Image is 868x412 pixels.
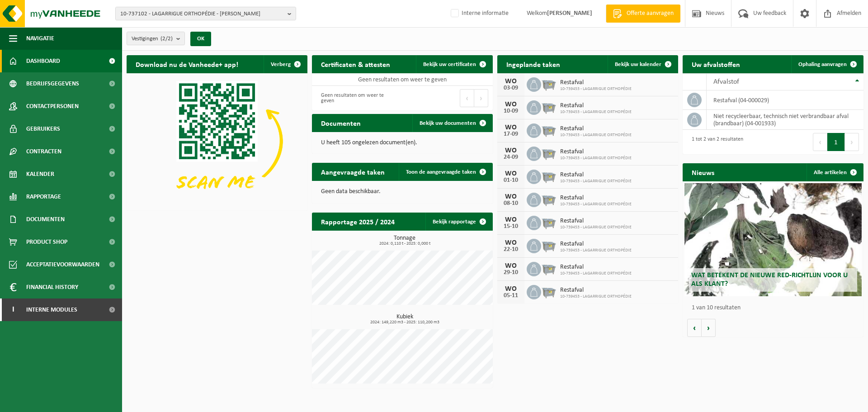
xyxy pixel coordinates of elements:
span: Restafval [560,287,632,294]
h2: Uw afvalstoffen [683,55,749,73]
td: Geen resultaten om weer te geven [312,73,493,86]
a: Bekijk uw certificaten [416,55,492,73]
span: Dashboard [26,50,60,72]
h2: Documenten [312,114,370,132]
div: WO [502,285,520,293]
button: Vestigingen(2/2) [127,32,185,45]
span: 10-739453 - LAGARRIGUE ORTHOPÉDIE [560,86,632,92]
img: Download de VHEPlus App [127,73,307,209]
span: Offerte aanvragen [624,9,676,18]
button: Next [845,133,859,151]
img: WB-2500-GAL-GY-01 [541,122,557,137]
span: Verberg [271,62,291,67]
span: Restafval [560,218,632,225]
button: OK [190,32,211,46]
span: Afvalstof [713,78,739,85]
td: niet recycleerbaar, technisch niet verbrandbaar afval (brandbaar) (04-001933) [707,110,863,130]
span: Kalender [26,163,54,185]
span: Financial History [26,276,78,298]
div: WO [502,124,520,131]
a: Wat betekent de nieuwe RED-richtlijn voor u als klant? [684,183,862,296]
span: Ophaling aanvragen [798,62,847,67]
span: Interne modules [26,298,77,321]
a: Ophaling aanvragen [791,55,863,73]
span: Rapportage [26,185,61,208]
span: Gebruikers [26,118,60,140]
p: U heeft 105 ongelezen document(en). [321,140,484,146]
img: WB-2500-GAL-GY-01 [541,191,557,207]
button: Verberg [264,55,307,73]
span: Documenten [26,208,65,231]
div: 17-09 [502,131,520,137]
h2: Certificaten & attesten [312,55,399,73]
span: Restafval [560,171,632,179]
div: 10-09 [502,108,520,114]
span: Restafval [560,79,632,86]
div: WO [502,170,520,177]
div: 05-11 [502,293,520,299]
button: 1 [827,133,845,151]
label: Interne informatie [449,7,509,20]
div: WO [502,101,520,108]
button: Previous [813,133,827,151]
span: Contracten [26,140,61,163]
span: 10-739453 - LAGARRIGUE ORTHOPÉDIE [560,248,632,253]
span: 2024: 149,220 m3 - 2025: 110,200 m3 [316,320,493,325]
span: 10-737102 - LAGARRIGUE ORTHOPÉDIE - [PERSON_NAME] [120,7,284,21]
span: 10-739453 - LAGARRIGUE ORTHOPÉDIE [560,271,632,276]
div: 29-10 [502,270,520,276]
p: 1 van 10 resultaten [692,305,859,311]
img: WB-2500-GAL-GY-01 [541,99,557,114]
strong: [PERSON_NAME] [547,10,592,17]
div: Geen resultaten om weer te geven [316,88,398,108]
span: Toon de aangevraagde taken [406,169,476,175]
div: WO [502,78,520,85]
div: WO [502,262,520,270]
span: 10-739453 - LAGARRIGUE ORTHOPÉDIE [560,294,632,299]
span: Product Shop [26,231,67,253]
span: Restafval [560,102,632,109]
span: 10-739453 - LAGARRIGUE ORTHOPÉDIE [560,109,632,115]
h2: Ingeplande taken [497,55,569,73]
span: 2024: 0,110 t - 2025: 0,000 t [316,242,493,246]
h3: Tonnage [316,235,493,246]
a: Offerte aanvragen [606,5,680,23]
td: restafval (04-000029) [707,90,863,110]
button: Next [474,89,488,107]
button: Previous [460,89,474,107]
div: 03-09 [502,85,520,91]
button: 10-737102 - LAGARRIGUE ORTHOPÉDIE - [PERSON_NAME] [115,7,296,20]
div: WO [502,147,520,154]
span: Restafval [560,148,632,156]
div: WO [502,216,520,223]
img: WB-2500-GAL-GY-01 [541,214,557,230]
div: 08-10 [502,200,520,207]
span: Contactpersonen [26,95,79,118]
span: Wat betekent de nieuwe RED-richtlijn voor u als klant? [691,272,848,288]
div: 15-10 [502,223,520,230]
span: Navigatie [26,27,54,50]
count: (2/2) [160,36,173,42]
span: Acceptatievoorwaarden [26,253,99,276]
span: Restafval [560,241,632,248]
h2: Nieuws [683,163,723,181]
span: Bedrijfsgegevens [26,72,79,95]
a: Bekijk uw kalender [608,55,677,73]
button: Volgende [702,319,716,337]
div: 1 tot 2 van 2 resultaten [687,132,743,152]
a: Toon de aangevraagde taken [399,163,492,181]
span: Bekijk uw documenten [420,120,476,126]
p: Geen data beschikbaar. [321,189,484,195]
div: 22-10 [502,246,520,253]
a: Alle artikelen [807,163,863,181]
a: Bekijk uw documenten [412,114,492,132]
span: I [9,298,17,321]
button: Vorige [687,319,702,337]
span: Restafval [560,125,632,133]
h2: Rapportage 2025 / 2024 [312,213,404,230]
span: Bekijk uw kalender [615,62,661,67]
img: WB-2500-GAL-GY-01 [541,168,557,184]
img: WB-2500-GAL-GY-01 [541,284,557,299]
img: WB-2500-GAL-GY-01 [541,145,557,161]
span: Restafval [560,264,632,271]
